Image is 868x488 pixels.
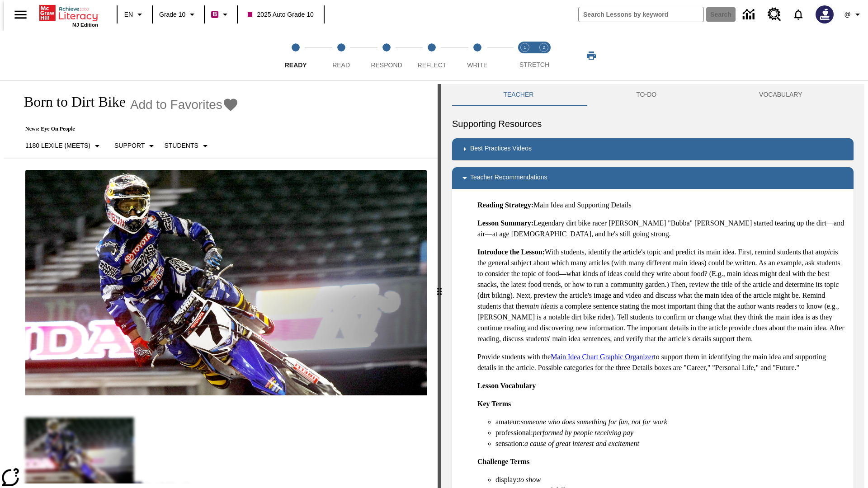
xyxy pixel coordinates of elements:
[22,138,106,154] button: Select Lexile, 1180 Lexile (Meets)
[839,6,868,23] button: Profile/Settings
[477,382,536,389] strong: Lesson Vocabulary
[25,170,427,396] img: Motocross racer James Stewart flies through the air on his dirt bike.
[585,84,708,106] button: TO-DO
[495,417,846,427] li: amateur:
[844,10,850,19] span: @
[787,3,810,26] a: Notifications
[495,474,846,485] li: display:
[577,47,606,64] button: Print
[360,31,413,80] button: Respond step 3 of 5
[14,126,239,132] p: News: Eye On People
[477,400,511,408] strong: Key Terms
[816,5,834,23] img: Avatar
[111,138,160,154] button: Scaffolds, Support
[470,144,532,155] p: Best Practices Videos
[477,218,846,239] p: Legendary dirt bike racer [PERSON_NAME] "Bubba" [PERSON_NAME] started tearing up the dirt—and air...
[452,84,585,106] button: Teacher
[542,45,545,50] text: 2
[477,247,846,344] p: With students, identify the article's topic and predict its main idea. First, remind students tha...
[160,138,214,154] button: Select Student
[512,31,538,80] button: Stretch Read step 1 of 2
[524,440,639,447] em: a cause of great interest and excitement
[521,418,667,426] em: someone who does something for fun, not for work
[130,98,222,112] span: Add to Favorites
[477,219,533,227] strong: Lesson Summary:
[72,22,98,28] span: NJ Edition
[477,201,533,209] strong: Reading Strategy:
[438,84,441,488] div: Press Enter or Spacebar and then press right and left arrow keys to move the slider
[533,429,633,436] em: performed by people receiving pay
[524,302,553,310] em: main idea
[477,200,846,211] p: Main Idea and Supporting Details
[470,173,547,183] p: Teacher Recommendations
[285,61,307,69] span: Ready
[114,141,145,150] p: Support
[477,458,529,465] strong: Challenge Terms
[248,10,313,19] span: 2025 Auto Grade 10
[120,6,149,23] button: Language: EN, Select a language
[452,117,854,131] h6: Supporting Resources
[208,6,234,23] button: Boost Class color is violet red. Change class color
[418,61,447,69] span: Reflect
[315,31,367,80] button: Read step 2 of 5
[819,248,833,256] em: topic
[441,84,864,488] div: activity
[269,31,322,80] button: Ready step 1 of 5
[406,31,458,80] button: Reflect step 4 of 5
[39,3,98,28] div: Home
[212,9,217,20] span: B
[332,61,350,69] span: Read
[452,138,854,160] div: Best Practices Videos
[25,141,90,150] p: 1180 Lexile (Meets)
[524,45,526,50] text: 1
[519,61,549,68] span: STRETCH
[124,10,133,19] span: EN
[156,6,201,23] button: Grade: Grade 10, Select a grade
[531,31,557,80] button: Stretch Respond step 2 of 2
[551,353,654,361] a: Main Idea Chart Graphic Organizer
[579,7,703,22] input: search field
[4,84,438,483] div: reading
[495,438,846,449] li: sensation:
[495,427,846,438] li: professional:
[7,1,34,28] button: Open side menu
[164,141,198,150] p: Students
[130,97,239,113] button: Add to Favorites - Born to Dirt Bike
[159,10,185,19] span: Grade 10
[452,167,854,189] div: Teacher Recommendations
[451,31,504,80] button: Write step 5 of 5
[452,84,854,106] div: Instructional Panel Tabs
[14,94,126,110] h1: Born to Dirt Bike
[519,476,541,483] em: to show
[737,2,762,27] a: Data Center
[477,352,846,373] p: Provide students with the to support them in identifying the main idea and supporting details in ...
[810,3,839,26] button: Select a new avatar
[467,61,487,69] span: Write
[371,61,402,69] span: Respond
[762,2,787,27] a: Resource Center, Will open in new tab
[708,84,854,106] button: VOCABULARY
[477,248,545,256] strong: Introduce the Lesson:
